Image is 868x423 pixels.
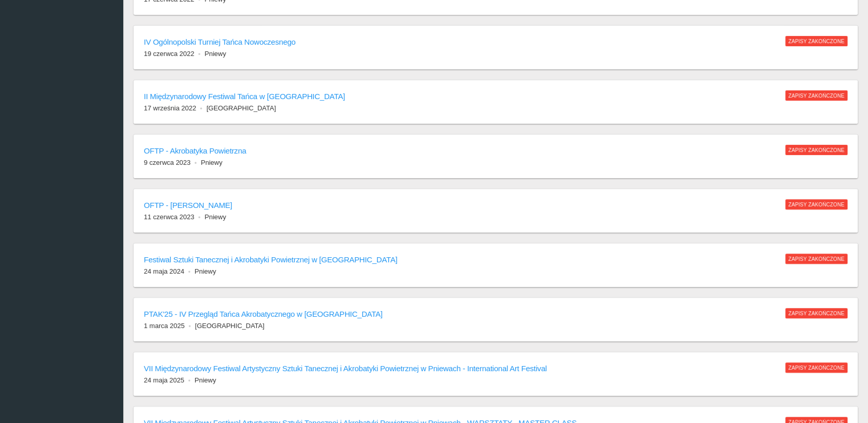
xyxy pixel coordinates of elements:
span: Zapisy zakończone [785,36,847,46]
h6: II Międzynarodowy Festiwal Tańca w [GEOGRAPHIC_DATA] [144,90,775,102]
li: 24 maja 2025 [144,375,195,386]
li: 1 marca 2025 [144,321,195,331]
li: [GEOGRAPHIC_DATA] [195,321,265,331]
li: [GEOGRAPHIC_DATA] [206,103,276,113]
li: 11 czerwca 2023 [144,212,204,222]
li: Pniewy [204,49,226,59]
h6: OFTP - Akrobatyka Powietrzna [144,145,775,157]
li: Pniewy [204,212,226,222]
span: Zapisy zakończone [785,308,847,318]
li: 19 czerwca 2022 [144,49,204,59]
h6: PTAK'25 - IV Przegląd Tańca Akrobatycznego w [GEOGRAPHIC_DATA] [144,308,775,320]
span: Zapisy zakończone [785,254,847,264]
li: 17 września 2022 [144,103,206,113]
li: Pniewy [195,375,216,386]
span: Zapisy zakończone [785,362,847,373]
h6: Festiwal Sztuki Tanecznej i Akrobatyki Powietrznej w [GEOGRAPHIC_DATA] [144,254,775,265]
h6: VII Międzynarodowy Festiwal Artystyczny Sztuki Tanecznej i Akrobatyki Powietrznej w Pniewach - In... [144,362,775,374]
li: 9 czerwca 2023 [144,158,201,168]
span: Zapisy zakończone [785,90,847,101]
li: 24 maja 2024 [144,266,195,277]
h6: IV Ogólnopolski Turniej Tańca Nowoczesnego [144,36,775,48]
span: Zapisy zakończone [785,145,847,155]
span: Zapisy zakończone [785,199,847,209]
h6: OFTP - [PERSON_NAME] [144,199,775,211]
li: Pniewy [201,158,222,168]
li: Pniewy [195,266,216,277]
